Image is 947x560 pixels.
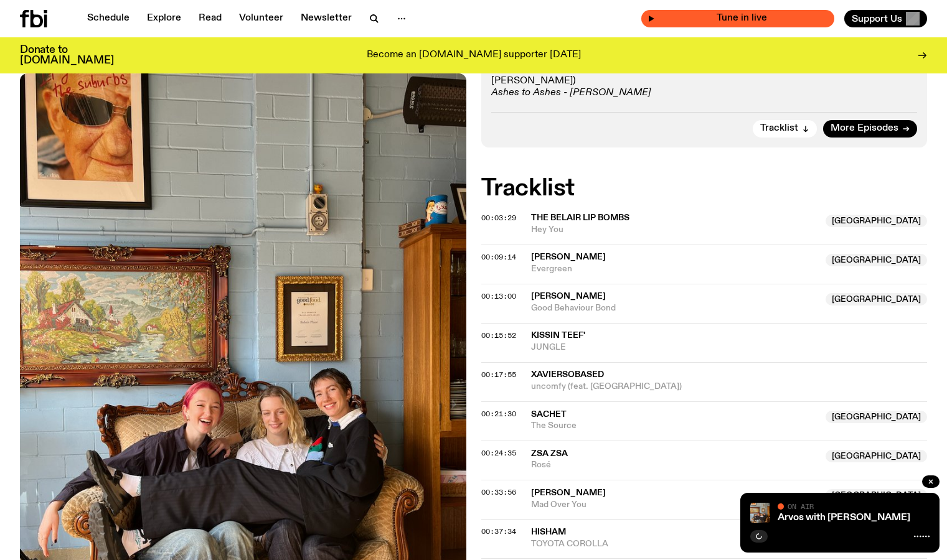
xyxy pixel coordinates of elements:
[481,293,516,300] button: 00:13:00
[531,224,819,236] span: Hey You
[531,263,819,275] span: Evergreen
[531,331,585,340] span: kissin teef'
[753,120,817,138] button: Tracklist
[531,528,566,536] span: Hisham
[531,370,604,379] span: xaviersobased
[826,254,927,266] span: [GEOGRAPHIC_DATA]
[826,293,927,306] span: [GEOGRAPHIC_DATA]
[481,450,516,457] button: 00:24:35
[655,14,828,23] span: Tune in live
[852,13,902,24] span: Support Us
[481,528,516,535] button: 00:37:34
[531,302,819,314] span: Good Behaviour Bond
[531,420,819,432] span: The Source
[491,63,918,99] p: (Correctly guessed by the man himself, [PERSON_NAME] in [PERSON_NAME])
[641,10,834,27] button: On AirArvos with [PERSON_NAME]Tune in live
[826,215,927,227] span: [GEOGRAPHIC_DATA]
[531,449,568,458] span: ZSA ZSA
[491,88,651,98] em: Ashes to Ashes - [PERSON_NAME]
[531,253,606,261] span: [PERSON_NAME]
[481,254,516,261] button: 00:09:14
[831,124,898,133] span: More Episodes
[481,448,516,458] span: 00:24:35
[481,215,516,222] button: 00:03:29
[80,10,137,27] a: Schedule
[531,410,567,419] span: Sachet
[531,292,606,301] span: [PERSON_NAME]
[531,459,819,471] span: Rosé
[139,10,189,27] a: Explore
[293,10,359,27] a: Newsletter
[481,330,516,340] span: 00:15:52
[481,213,516,223] span: 00:03:29
[232,10,291,27] a: Volunteer
[481,487,516,497] span: 00:33:56
[531,381,928,393] span: uncomfy (feat. [GEOGRAPHIC_DATA])
[823,120,917,138] a: More Episodes
[481,370,516,380] span: 00:17:55
[826,489,927,502] span: [GEOGRAPHIC_DATA]
[826,450,927,462] span: [GEOGRAPHIC_DATA]
[531,499,819,511] span: Mad Over You
[481,409,516,419] span: 00:21:30
[531,538,928,550] span: TOYOTA COROLLA
[20,45,114,66] h3: Donate to [DOMAIN_NAME]
[481,526,516,536] span: 00:37:34
[531,488,606,497] span: [PERSON_NAME]
[760,124,798,133] span: Tracklist
[481,252,516,262] span: 00:09:14
[367,50,581,61] p: Become an [DOMAIN_NAME] supporter [DATE]
[481,332,516,339] button: 00:15:52
[531,342,928,353] span: JUNGLE
[788,502,814,510] span: On Air
[844,10,927,27] button: Support Us
[481,371,516,378] button: 00:17:55
[481,177,928,200] h2: Tracklist
[826,411,927,423] span: [GEOGRAPHIC_DATA]
[481,291,516,301] span: 00:13:00
[191,10,229,27] a: Read
[750,503,770,523] img: A stock image of a grinning sun with sunglasses, with the text Good Afternoon in cursive
[778,513,910,523] a: Arvos with [PERSON_NAME]
[481,489,516,496] button: 00:33:56
[531,213,629,222] span: The Belair Lip Bombs
[481,411,516,418] button: 00:21:30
